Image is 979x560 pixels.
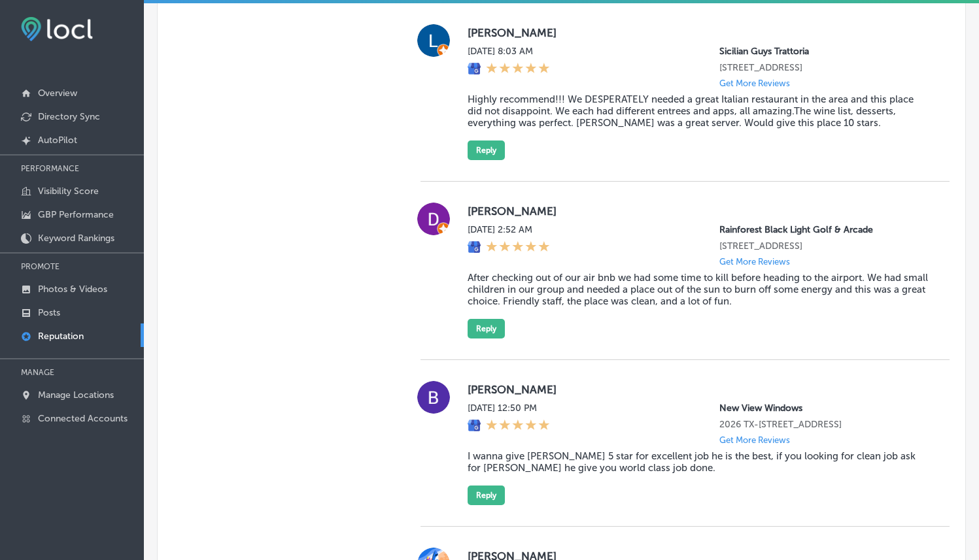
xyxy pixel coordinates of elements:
[468,319,505,338] button: Reply
[468,93,929,129] blockquote: Highly recommend!!! We DESPERATELY needed a great Italian restaurant in the area and this place d...
[719,46,929,57] p: Sicilian Guys Trattoria
[38,209,114,220] p: GBP Performance
[468,272,929,307] blockquote: After checking out of our air bnb we had some time to kill before heading to the airport. We had ...
[38,233,114,244] p: Keyword Rankings
[38,389,114,401] p: Manage Locations
[719,257,790,267] p: Get More Reviews
[38,331,84,342] p: Reputation
[21,17,93,41] img: fda3e92497d09a02dc62c9cd864e3231.png
[486,419,550,433] div: 5 Stars
[468,26,929,39] label: [PERSON_NAME]
[468,205,929,218] label: [PERSON_NAME]
[468,486,505,505] button: Reply
[38,88,77,99] p: Overview
[486,62,550,76] div: 5 Stars
[719,62,929,73] p: 9800 W Skye Canyon Park Dr Suite 190
[468,224,550,235] label: [DATE] 2:52 AM
[468,46,550,57] label: [DATE] 8:03 AM
[719,224,929,235] p: Rainforest Black Light Golf & Arcade
[38,413,128,424] p: Connected Accounts
[719,419,929,430] p: 2026 TX-66 Suite A
[38,111,100,122] p: Directory Sync
[468,450,929,474] blockquote: I wanna give [PERSON_NAME] 5 star for excellent job he is the best, if you looking for clean job ...
[719,78,790,88] p: Get More Reviews
[719,240,929,252] p: 11394 US-98 Unit D
[468,140,505,160] button: Reply
[38,284,107,295] p: Photos & Videos
[719,403,929,414] p: New View Windows
[38,135,77,146] p: AutoPilot
[468,403,550,414] label: [DATE] 12:50 PM
[468,383,929,396] label: [PERSON_NAME]
[719,435,790,445] p: Get More Reviews
[38,186,99,197] p: Visibility Score
[38,307,60,318] p: Posts
[486,240,550,255] div: 5 Stars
